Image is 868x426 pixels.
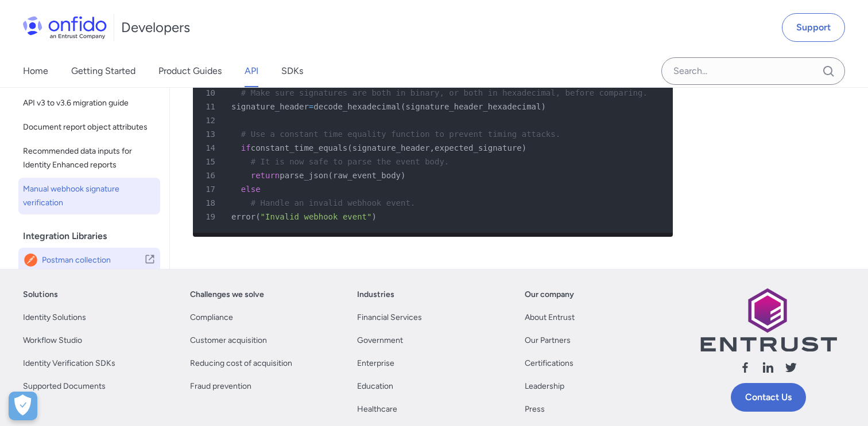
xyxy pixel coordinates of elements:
[23,380,106,393] a: Supported Documents
[738,361,752,378] a: Follow us facebook
[23,225,165,248] div: Integration Libraries
[197,100,223,114] span: 11
[197,196,223,210] span: 18
[241,130,560,139] span: # Use a constant time equality function to prevent timing attacks.
[784,361,798,378] a: Follow us X (Twitter)
[525,334,571,347] a: Our Partners
[190,357,292,370] a: Reducing cost of acquisition
[18,178,160,214] a: Manual webhook signature verification
[357,311,422,325] a: Financial Services
[251,198,416,208] span: # Handle an invalid webhook event.
[190,311,233,325] a: Compliance
[525,288,574,302] a: Our company
[251,157,449,166] span: # It is now safe to parse the event body.
[18,116,160,139] a: Document report object attributes
[525,311,575,325] a: About Entrust
[255,212,260,221] span: (
[784,361,798,374] svg: Follow us X (Twitter)
[731,383,806,412] a: Contact Us
[357,357,394,370] a: Enterprise
[18,92,160,115] a: API v3 to v3.6 migration guide
[333,171,401,180] span: raw_event_body
[435,143,522,153] span: expected_signature
[23,252,42,268] img: IconPostman collection
[357,334,403,347] a: Government
[9,392,37,420] div: Cookie Preferences
[251,143,348,153] span: constant_time_equals
[309,102,313,111] span: =
[525,357,573,370] a: Certifications
[197,169,223,182] span: 16
[23,288,58,302] a: Solutions
[197,114,223,127] span: 12
[23,357,115,370] a: Identity Verification SDKs
[280,171,328,180] span: parse_json
[371,212,376,221] span: )
[231,212,255,221] span: error
[23,144,156,172] span: Recommended data inputs for Identity Enhanced reports
[261,212,372,221] span: "Invalid webhook event"
[782,13,845,42] a: Support
[197,86,223,100] span: 10
[190,288,264,302] a: Challenges we solve
[245,55,258,87] a: API
[190,334,267,347] a: Customer acquisition
[197,182,223,196] span: 17
[197,141,223,155] span: 14
[738,361,752,374] svg: Follow us facebook
[401,102,405,111] span: (
[23,16,107,39] img: Onfido Logo
[761,361,775,378] a: Follow us linkedin
[241,88,648,97] span: # Make sure signatures are both in binary, or both in hexadecimal, before comparing.
[197,210,223,224] span: 19
[241,143,251,153] span: if
[18,140,160,177] a: Recommended data inputs for Identity Enhanced reports
[405,102,541,111] span: signature_header_hexadecimal
[699,288,837,351] img: Entrust logo
[71,55,135,87] a: Getting Started
[241,185,261,194] span: else
[197,127,223,141] span: 13
[197,155,223,169] span: 15
[251,171,280,180] span: return
[281,55,303,87] a: SDKs
[541,102,545,111] span: )
[525,380,564,393] a: Leadership
[430,143,435,153] span: ,
[23,182,156,210] span: Manual webhook signature verification
[525,402,545,416] a: Press
[352,143,430,153] span: signature_header
[158,55,222,87] a: Product Guides
[23,334,82,347] a: Workflow Studio
[661,57,845,85] input: Onfido search input field
[347,143,352,153] span: (
[42,252,144,268] span: Postman collection
[328,171,333,180] span: (
[357,380,393,393] a: Education
[313,102,401,111] span: decode_hexadecimal
[18,248,160,273] a: IconPostman collectionPostman collection
[401,171,405,180] span: )
[9,392,37,420] button: Open Preferences
[23,311,86,325] a: Identity Solutions
[357,288,394,302] a: Industries
[357,402,397,416] a: Healthcare
[231,102,309,111] span: signature_header
[522,143,526,153] span: )
[121,18,190,37] h1: Developers
[761,361,775,374] svg: Follow us linkedin
[190,380,251,393] a: Fraud prevention
[23,120,156,134] span: Document report object attributes
[23,55,48,87] a: Home
[23,96,156,110] span: API v3 to v3.6 migration guide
